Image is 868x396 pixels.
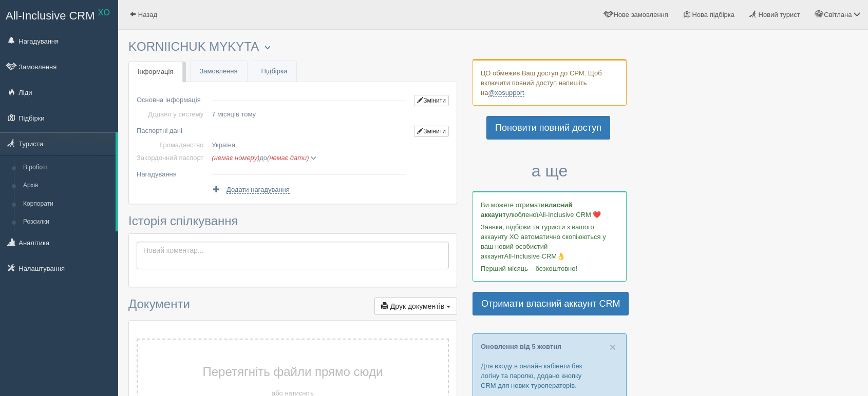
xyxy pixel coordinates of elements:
[610,341,616,353] span: ×
[504,252,565,260] span: All-Inclusive CRM👌
[163,365,422,379] h3: Перетягніть файли прямо сюди
[824,11,852,18] span: Світлана
[1,1,118,29] a: All-Inclusive CRM XO
[488,89,524,97] a: @xosupport
[98,8,110,17] sup: XO
[390,302,444,310] span: Друк документів
[481,201,573,219] b: власний аккаунт
[212,154,316,162] span: до
[18,176,116,195] a: Архів
[18,159,116,177] a: В роботі
[137,138,207,151] td: Громадянство
[759,11,800,18] span: Новий турист
[692,11,734,18] span: Нова підбірка
[610,342,616,352] button: Close
[473,162,627,180] h3: а ще
[137,90,207,108] td: Основна інформація
[207,138,410,151] td: Україна
[252,61,296,82] a: Підбірки
[374,298,457,315] button: Друк документів
[481,264,618,273] p: Перший місяць – безкоштовно!
[128,214,457,228] h3: Історія спілкування
[128,62,183,83] a: Інформація
[212,154,259,162] span: (немає номеру)
[191,61,247,82] a: Замовлення
[138,11,157,18] span: Назад
[137,164,207,181] td: Нагадування
[538,211,601,219] span: All-Inclusive CRM ❤️
[6,9,95,22] span: All-Inclusive CRM
[18,213,116,231] a: Розсилки
[473,59,627,106] div: ЦО обмежив Ваш доступ до СРМ. Щоб включити повний доступ напишіть на
[212,110,256,118] span: 7 місяців тому
[481,200,618,220] p: Ви можете отримати улюбленої
[481,361,618,390] p: Для входу в онлайн кабінети без логіну та паролю, додано кнопку CRM для нових туроператорів.
[137,108,207,121] td: Додано у систему
[128,40,457,54] h3: KORNIICHUK MYKYTA
[138,68,174,75] span: Інформація
[267,154,309,162] span: (немає дати)
[18,195,116,213] a: Корпорати
[481,222,618,261] p: Заявки, підбірки та туристи з вашого аккаунту ХО автоматично скопіюються у ваш новий особистий ак...
[137,151,207,164] td: Закордонний паспорт
[137,121,207,138] td: Паспортні дані
[414,95,449,106] a: Змінити
[128,298,457,315] h3: Документи
[473,292,629,315] a: Отримати власний аккаунт CRM
[486,116,610,140] a: Поновити повний доступ
[613,11,668,18] span: Нове замовлення
[481,343,561,350] a: Оновлення від 5 жовтня
[227,186,290,194] span: Додати нагадування
[212,185,289,194] a: Додати нагадування
[414,126,449,137] a: Змінити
